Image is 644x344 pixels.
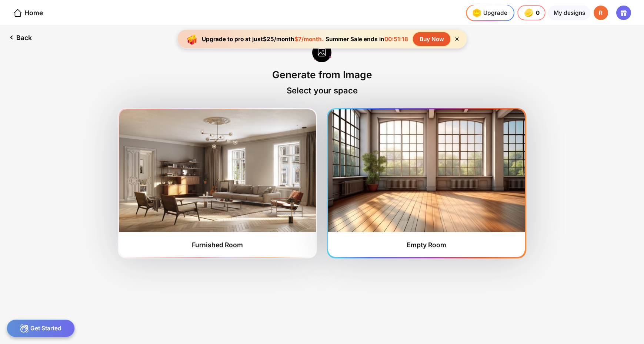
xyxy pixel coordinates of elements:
img: furnishedRoom2.jpg [328,109,525,232]
div: Summer Sale ends in [324,36,410,43]
div: Home [13,8,43,18]
div: Upgrade to pro at just [202,36,324,43]
img: furnishedRoom1.jpg [119,109,316,232]
div: R [594,6,608,20]
div: Select your space [287,86,358,95]
img: upgrade-nav-btn-icon.gif [470,6,483,19]
div: Get Started [7,320,75,337]
div: Generate from Image [272,69,372,80]
span: $7/month. [294,36,324,43]
span: $25/month [263,36,294,43]
div: Empty Room [407,241,446,249]
span: 0 [536,10,540,16]
div: Upgrade [470,6,507,19]
div: Buy Now [413,32,450,46]
span: 00:51:18 [384,36,408,43]
img: upgrade-banner-new-year-icon.gif [184,31,200,47]
div: My designs [548,6,590,20]
div: Furnished Room [192,241,243,249]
